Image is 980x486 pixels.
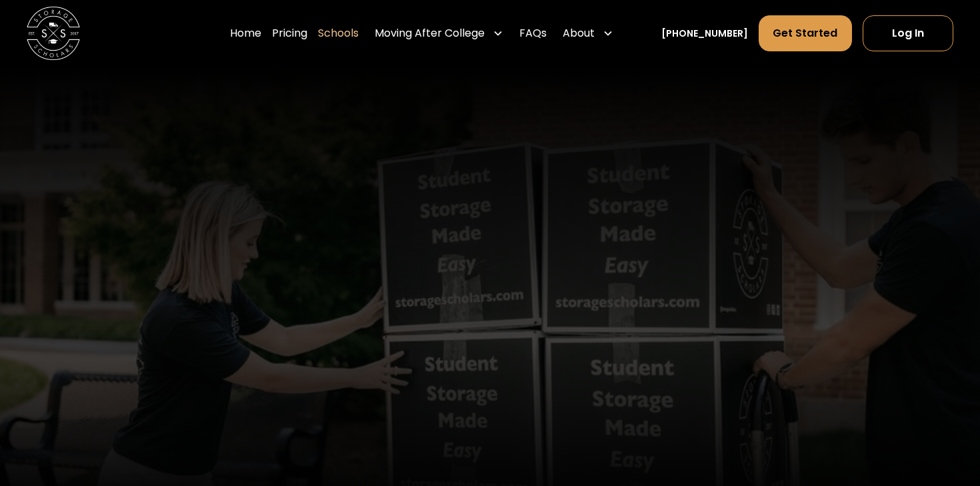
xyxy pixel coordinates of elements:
a: Get Started [759,15,851,51]
div: Moving After College [375,25,485,41]
a: Home [230,15,261,52]
a: Log In [863,15,953,51]
img: Storage Scholars main logo [27,7,80,60]
a: Pricing [272,15,307,52]
a: Schools [318,15,359,52]
div: About [563,25,595,41]
a: FAQs [519,15,547,52]
a: [PHONE_NUMBER] [661,27,748,41]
